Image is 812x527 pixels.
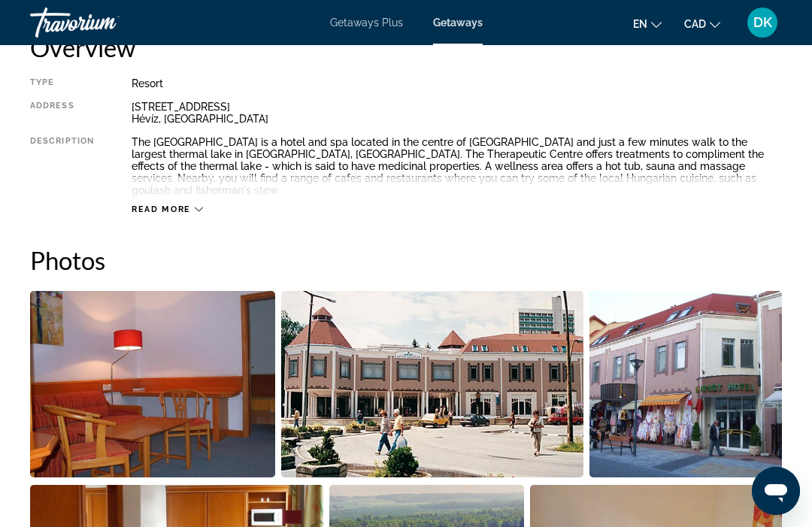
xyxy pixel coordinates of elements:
button: Open full-screen image slider [281,290,583,478]
span: CAD [684,18,706,30]
button: Open full-screen image slider [30,290,275,478]
h2: Photos [30,245,782,275]
button: Open full-screen image slider [589,290,782,478]
a: Travorium [30,3,180,42]
iframe: Button to launch messaging window [752,467,800,515]
button: Change language [633,13,662,35]
div: Description [30,136,94,196]
div: [STREET_ADDRESS] Hévíz, [GEOGRAPHIC_DATA] [132,101,782,125]
h2: Overview [30,32,782,62]
div: The [GEOGRAPHIC_DATA] is a hotel and spa located in the centre of [GEOGRAPHIC_DATA] and just a fe... [132,136,782,196]
button: User Menu [743,7,782,38]
span: en [633,18,647,30]
a: Getaways [433,17,483,29]
button: Change currency [684,13,720,35]
button: Read more [132,204,203,215]
span: DK [753,15,772,30]
div: Address [30,101,94,125]
a: Getaways Plus [330,17,403,29]
span: Read more [132,204,191,214]
div: Resort [132,77,782,89]
div: Type [30,77,94,89]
